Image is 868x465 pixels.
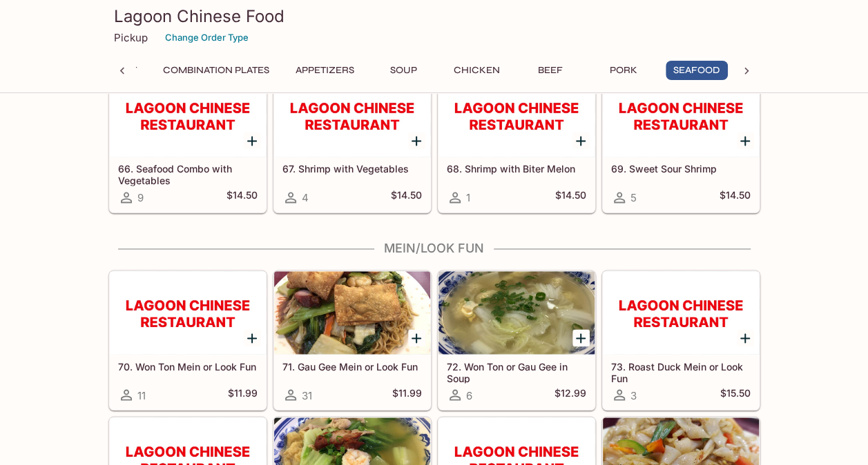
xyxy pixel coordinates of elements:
[137,388,146,402] span: 11
[720,386,751,403] h5: $15.50
[108,241,760,256] h4: Mein/Look Fun
[446,61,508,80] button: Chicken
[282,360,422,372] h5: 71. Gau Gee Mein or Look Fun
[302,191,309,204] span: 4
[118,163,258,186] h5: 66. Seafood Combo with Vegetables
[137,191,144,204] span: 9
[302,388,312,402] span: 31
[373,61,435,80] button: Soup
[109,73,267,212] a: 66. Seafood Combo with Vegetables9$14.50
[282,163,422,175] h5: 67. Shrimp with Vegetables
[737,329,754,346] button: Add 73. Roast Duck Mein or Look Fun
[228,386,258,403] h5: $11.99
[274,271,430,354] div: 71. Gau Gee Mein or Look Fun
[603,271,759,354] div: 73. Roast Duck Mein or Look Fun
[720,189,751,206] h5: $14.50
[611,360,751,383] h5: 73. Roast Duck Mein or Look Fun
[274,74,430,157] div: 67. Shrimp with Vegetables
[572,329,590,346] button: Add 72. Won Ton or Gau Gee in Soup
[466,388,472,402] span: 6
[273,270,431,410] a: 71. Gau Gee Mein or Look Fun31$11.99
[737,132,754,149] button: Add 69. Sweet Sour Shrimp
[466,191,470,204] span: 1
[110,271,266,354] div: 70. Won Ton Mein or Look Fun
[592,61,655,80] button: Pork
[391,189,422,206] h5: $14.50
[519,61,581,80] button: Beef
[408,329,425,346] button: Add 71. Gau Gee Mein or Look Fun
[438,271,595,354] div: 72. Won Ton or Gau Gee in Soup
[611,163,751,175] h5: 69. Sweet Sour Shrimp
[602,270,760,410] a: 73. Roast Duck Mein or Look Fun3$15.50
[114,6,755,27] h3: Lagoon Chinese Food
[447,360,586,383] h5: 72. Won Ton or Gau Gee in Soup
[630,388,637,402] span: 3
[408,132,425,149] button: Add 67. Shrimp with Vegetables
[244,132,261,149] button: Add 66. Seafood Combo with Vegetables
[159,27,255,48] button: Change Order Type
[447,163,586,175] h5: 68. Shrimp with Biter Melon
[114,31,148,44] p: Pickup
[666,61,728,80] button: Seafood
[273,73,431,212] a: 67. Shrimp with Vegetables4$14.50
[572,132,590,149] button: Add 68. Shrimp with Biter Melon
[110,74,266,157] div: 66. Seafood Combo with Vegetables
[244,329,261,346] button: Add 70. Won Ton Mein or Look Fun
[603,74,759,157] div: 69. Sweet Sour Shrimp
[555,189,586,206] h5: $14.50
[630,191,637,204] span: 5
[438,74,595,157] div: 68. Shrimp with Biter Melon
[554,386,586,403] h5: $12.99
[288,61,362,80] button: Appetizers
[438,73,595,212] a: 68. Shrimp with Biter Melon1$14.50
[109,270,267,410] a: 70. Won Ton Mein or Look Fun11$11.99
[602,73,760,212] a: 69. Sweet Sour Shrimp5$14.50
[118,360,258,372] h5: 70. Won Ton Mein or Look Fun
[155,61,277,80] button: Combination Plates
[226,189,258,206] h5: $14.50
[438,270,595,410] a: 72. Won Ton or Gau Gee in Soup6$12.99
[392,386,422,403] h5: $11.99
